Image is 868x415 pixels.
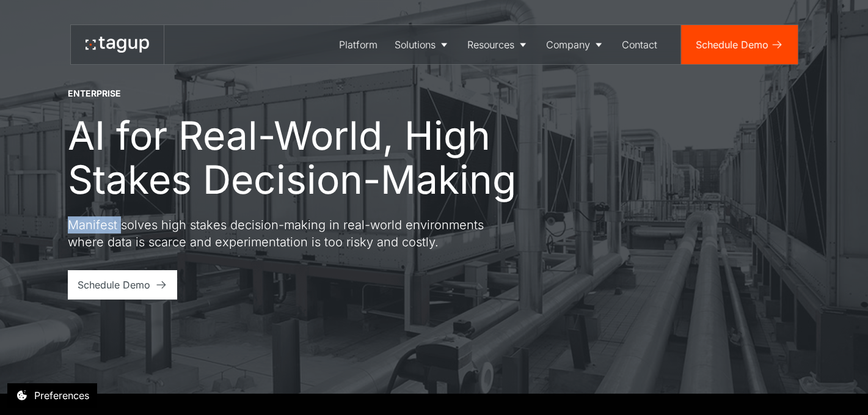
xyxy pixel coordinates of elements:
a: Schedule Demo [681,25,798,64]
p: Manifest solves high stakes decision-making in real-world environments where data is scarce and e... [68,216,508,251]
div: Solutions [395,37,436,52]
div: Contact [622,37,657,52]
div: Schedule Demo [696,37,768,52]
div: Schedule Demo [78,277,150,292]
div: Resources [467,37,514,52]
a: Solutions [386,25,459,64]
h1: AI for Real-World, High Stakes Decision-Making [68,114,581,202]
div: Platform [339,37,377,52]
a: Schedule Demo [68,270,177,299]
div: Preferences [34,388,89,403]
div: ENTERPRISE [68,87,121,100]
a: Platform [330,25,386,64]
a: Resources [459,25,538,64]
div: Company [546,37,590,52]
a: Contact [613,25,666,64]
a: Company [538,25,613,64]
